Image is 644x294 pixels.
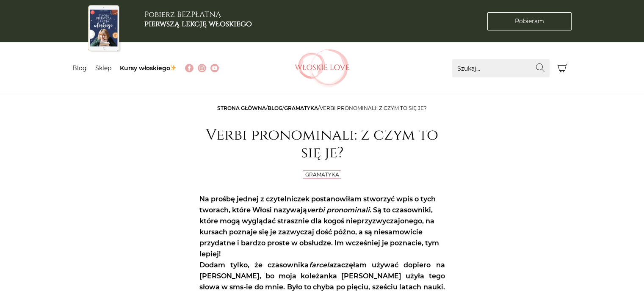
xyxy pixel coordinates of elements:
[144,10,252,28] h3: Pobierz BEZPŁATNĄ
[268,105,282,111] a: Blog
[452,59,550,77] input: Szukaj...
[487,12,572,30] a: Pobieram
[284,105,318,111] a: Gramatyka
[307,206,370,214] em: verbi pronominali
[144,19,252,29] b: pierwszą lekcję włoskiego
[295,49,350,87] img: Włoskielove
[217,105,427,111] span: / / /
[95,64,111,72] a: Sklep
[199,195,439,258] strong: Na prośbę jednej z czytelniczek postanowiłam stworzyć wpis o tych tworach, które Włosi nazywają ....
[120,64,177,72] a: Kursy włoskiego
[72,64,87,72] a: Blog
[199,126,445,162] h1: Verbi pronominali: z czym to się je?
[305,171,339,178] a: Gramatyka
[217,105,266,111] a: Strona główna
[515,17,544,26] span: Pobieram
[309,261,333,269] em: farcela
[170,65,176,71] img: ✨
[554,59,572,77] button: Koszyk
[320,105,427,111] span: Verbi pronominali: z czym to się je?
